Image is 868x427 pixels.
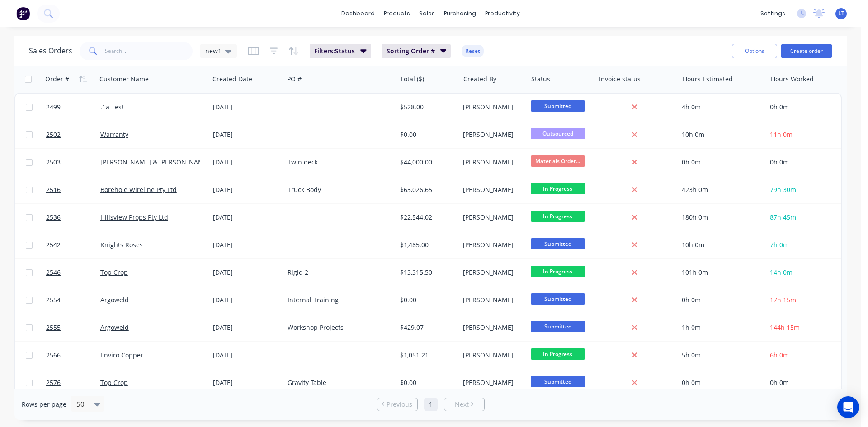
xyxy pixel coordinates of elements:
span: 0h 0m [770,103,789,111]
div: [DATE] [213,185,280,194]
div: [PERSON_NAME] [463,240,520,249]
span: 87h 45m [770,213,796,221]
div: [PERSON_NAME] [463,213,520,222]
a: 2554 [46,286,100,314]
span: Submitted [531,238,585,249]
div: $0.00 [400,378,453,387]
a: Borehole Wireline Pty Ltd [100,185,177,194]
a: 2546 [46,259,100,286]
span: 17h 15m [770,296,796,304]
span: 2503 [46,158,61,167]
a: Previous page [377,400,417,409]
span: Submitted [531,100,585,112]
div: Total ($) [400,75,424,84]
div: [PERSON_NAME] [463,185,520,194]
div: Order # [45,75,69,84]
div: $13,315.50 [400,268,453,277]
div: [DATE] [213,296,280,305]
span: Submitted [531,376,585,387]
div: [PERSON_NAME] [463,351,520,360]
span: 2536 [46,213,61,222]
div: 423h 0m [682,185,759,194]
div: $0.00 [400,296,453,305]
span: 2499 [46,103,61,112]
a: 2542 [46,231,100,258]
div: [PERSON_NAME] [463,268,520,277]
div: Hours Worked [771,75,814,84]
div: $0.00 [400,130,453,139]
a: Knights Roses [100,240,143,249]
div: Truck Body [288,185,387,194]
span: 6h 0m [770,351,789,359]
div: Gravity Table [288,378,387,387]
input: Search... [105,42,193,60]
div: [DATE] [213,158,280,167]
a: Next page [444,400,484,409]
div: 0h 0m [682,296,759,305]
div: $1,051.21 [400,351,453,360]
img: Factory [16,7,30,20]
span: In Progress [531,183,585,194]
span: new1 [205,46,222,56]
ul: Pagination [373,398,488,411]
div: $44,000.00 [400,158,453,167]
span: 2516 [46,185,61,194]
span: 79h 30m [770,185,796,194]
span: Outsourced [531,128,585,139]
div: products [379,7,415,20]
span: Submitted [531,293,585,305]
div: [DATE] [213,103,280,112]
a: 2576 [46,369,100,396]
a: Hillsview Props Pty Ltd [100,213,168,221]
div: [PERSON_NAME] [463,103,520,112]
div: [DATE] [213,378,280,387]
div: 0h 0m [682,378,759,387]
a: 2566 [46,342,100,369]
span: Previous [387,400,412,409]
div: [PERSON_NAME] [463,130,520,139]
a: 2516 [46,176,100,203]
a: Top Crop [100,268,128,277]
a: 2555 [46,314,100,341]
a: Page 1 is your current page [424,398,438,411]
span: Sorting: Order # [387,47,435,56]
div: Invoice status [599,75,641,84]
div: 10h 0m [682,130,759,139]
button: Create order [781,44,832,58]
div: $1,485.00 [400,240,453,249]
button: Options [732,44,777,58]
a: Argoweld [100,323,129,332]
span: 0h 0m [770,378,789,387]
div: Customer Name [99,75,149,84]
div: $22,544.02 [400,213,453,222]
span: Filters: Status [314,47,355,56]
span: 14h 0m [770,268,793,277]
span: In Progress [531,211,585,222]
a: 2503 [46,149,100,176]
div: [PERSON_NAME] [463,378,520,387]
a: 2499 [46,94,100,121]
div: Rigid 2 [288,268,387,277]
span: In Progress [531,266,585,277]
div: [PERSON_NAME] [463,323,520,332]
div: Open Intercom Messenger [837,396,859,418]
div: 180h 0m [682,213,759,222]
div: Workshop Projects [288,323,387,332]
button: Reset [462,45,484,57]
div: 10h 0m [682,240,759,249]
span: 2554 [46,296,61,305]
span: 0h 0m [770,158,789,166]
span: LT [838,9,844,18]
div: [DATE] [213,213,280,222]
div: [DATE] [213,268,280,277]
div: 5h 0m [682,351,759,360]
span: 11h 0m [770,130,793,139]
div: Internal Training [288,296,387,305]
span: 2576 [46,378,61,387]
div: [PERSON_NAME] [463,296,520,305]
a: .1a Test [100,103,124,111]
span: 144h 15m [770,323,800,332]
button: Filters:Status [310,44,371,58]
div: $63,026.65 [400,185,453,194]
div: [DATE] [213,323,280,332]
